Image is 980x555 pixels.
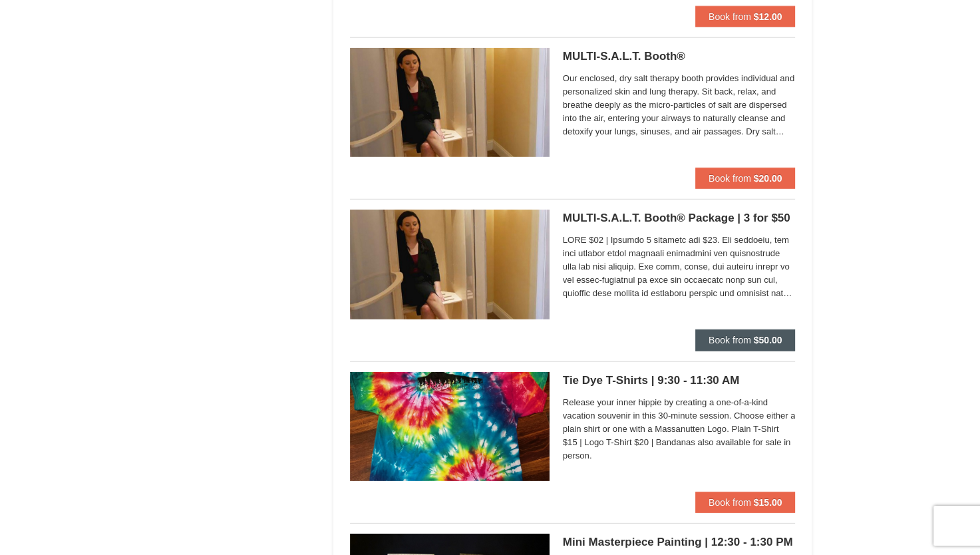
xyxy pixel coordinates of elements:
span: Book from [709,173,751,184]
img: 6619869-1512-3c4c33a7.png [350,372,550,481]
button: Book from $20.00 [695,168,796,189]
span: LORE $02 | Ipsumdo 5 sitametc adi $23. Eli seddoeiu, tem inci utlabor etdol magnaali enimadmini v... [563,234,796,300]
strong: $12.00 [754,11,782,22]
strong: $15.00 [754,497,782,508]
h5: Tie Dye T-Shirts | 9:30 - 11:30 AM [563,374,796,387]
h5: Mini Masterpiece Painting | 12:30 - 1:30 PM [563,536,796,549]
button: Book from $15.00 [695,492,796,513]
h5: MULTI-S.A.L.T. Booth® [563,50,796,63]
span: Book from [709,497,751,508]
img: 6619873-585-86820cc0.jpg [350,210,550,319]
strong: $20.00 [754,173,782,184]
h5: MULTI-S.A.L.T. Booth® Package | 3 for $50 [563,212,796,225]
button: Book from $50.00 [695,329,796,351]
button: Book from $12.00 [695,6,796,27]
span: Book from [709,335,751,345]
strong: $50.00 [754,335,782,345]
img: 6619873-480-72cc3260.jpg [350,48,550,157]
span: Book from [709,11,751,22]
span: Release your inner hippie by creating a one-of-a-kind vacation souvenir in this 30-minute session... [563,396,796,462]
span: Our enclosed, dry salt therapy booth provides individual and personalized skin and lung therapy. ... [563,72,796,138]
